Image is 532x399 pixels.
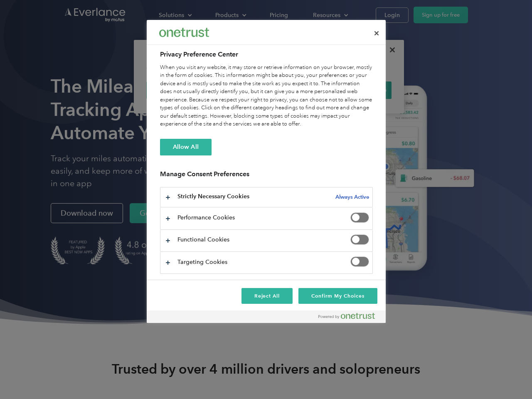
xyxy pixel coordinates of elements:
[367,24,386,42] button: Close
[159,28,209,37] img: Everlance
[160,64,373,128] div: When you visit any website, it may store or retrieve information on your browser, mostly in the f...
[160,170,373,183] h3: Manage Consent Preferences
[318,313,375,319] img: Powered by OneTrust Opens in a new Tab
[160,139,212,155] button: Allow All
[241,288,293,304] button: Reject All
[159,24,209,41] div: Everlance
[147,20,386,323] div: Privacy Preference Center
[298,288,377,304] button: Confirm My Choices
[318,313,382,323] a: Powered by OneTrust Opens in a new Tab
[160,49,373,59] h2: Privacy Preference Center
[147,20,386,323] div: Preference center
